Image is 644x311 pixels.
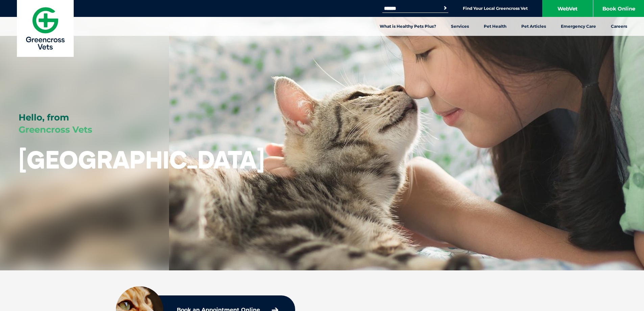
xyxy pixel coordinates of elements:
h1: [GEOGRAPHIC_DATA] [19,146,265,173]
a: Careers [603,17,635,36]
button: Search [442,5,449,12]
a: Services [444,17,476,36]
a: Pet Articles [514,17,553,36]
a: Find Your Local Greencross Vet [463,6,528,11]
a: Pet Health [476,17,514,36]
span: Hello, from [19,112,69,123]
span: Greencross Vets [19,124,92,135]
a: Emergency Care [553,17,603,36]
a: What is Healthy Pets Plus? [372,17,444,36]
